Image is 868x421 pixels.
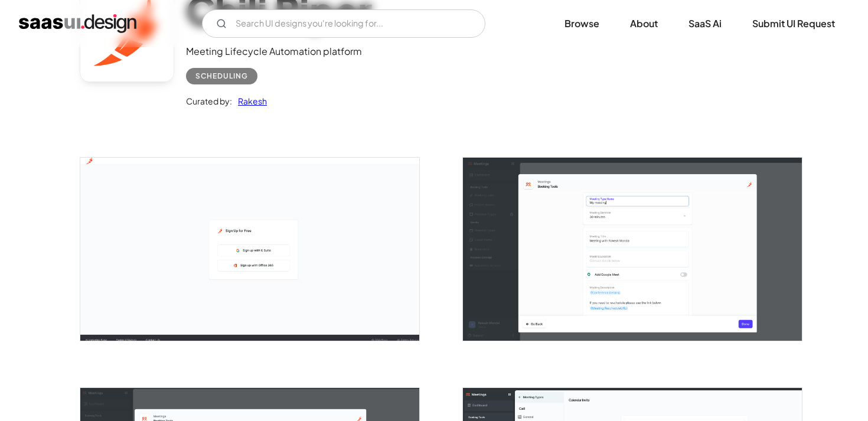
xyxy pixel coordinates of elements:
[80,158,419,340] a: open lightbox
[738,11,849,37] a: Submit UI Request
[674,11,736,37] a: SaaS Ai
[232,94,267,108] a: Rakesh
[463,158,802,340] a: open lightbox
[463,158,802,340] img: 6016924a7ad9e216f3eebb3c_Chili-Piper-book-meeting-tools-2.jpg
[616,11,672,37] a: About
[80,158,419,340] img: 6016924a0cb00c58e4d206fe_Chili-Piper---Sign-up.jpg
[550,11,614,37] a: Browse
[202,9,485,38] input: Search UI designs you're looking for...
[186,94,232,108] div: Curated by:
[19,14,136,33] a: home
[186,44,373,58] div: Meeting Lifecycle Automation platform
[202,9,485,38] form: Email Form
[195,69,248,83] div: Scheduling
